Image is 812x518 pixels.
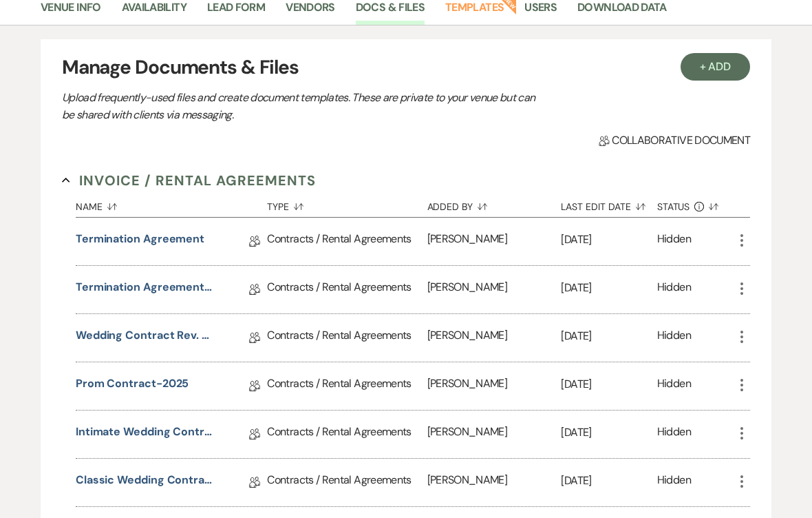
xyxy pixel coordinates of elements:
[561,231,656,249] p: [DATE]
[657,472,691,493] div: Hidden
[561,191,656,217] button: Last Edit Date
[657,375,691,397] div: Hidden
[76,191,268,217] button: Name
[561,279,656,297] p: [DATE]
[427,411,562,458] div: [PERSON_NAME]
[561,327,656,345] p: [DATE]
[76,327,213,349] a: Wedding Contract Rev. [DATE]
[76,375,189,397] a: Prom Contract-2025
[657,231,691,252] div: Hidden
[657,424,691,445] div: Hidden
[657,327,691,349] div: Hidden
[561,424,656,442] p: [DATE]
[657,191,734,217] button: Status
[76,472,213,493] a: Classic Wedding Contract Rev. [DATE]
[76,231,204,252] a: Termination Agreement
[267,218,427,265] div: Contracts / Rental Agreements
[267,411,427,458] div: Contracts / Rental Agreements
[561,375,656,393] p: [DATE]
[599,132,750,149] span: Collaborative document
[657,202,690,211] span: Status
[76,279,213,300] a: Termination Agreement and Refund of Payment
[681,53,751,81] button: + Add
[427,362,562,410] div: [PERSON_NAME]
[267,191,427,217] button: Type
[657,279,691,300] div: Hidden
[62,53,750,82] h3: Manage Documents & Files
[427,218,562,265] div: [PERSON_NAME]
[62,89,544,124] p: Upload frequently-used files and create document templates. These are private to your venue but c...
[62,170,316,191] button: Invoice / Rental Agreements
[427,191,562,217] button: Added By
[267,266,427,313] div: Contracts / Rental Agreements
[76,424,213,445] a: Intimate Wedding Contract Rev. [DATE]
[427,266,562,313] div: [PERSON_NAME]
[427,459,562,506] div: [PERSON_NAME]
[267,459,427,506] div: Contracts / Rental Agreements
[267,362,427,410] div: Contracts / Rental Agreements
[427,314,562,362] div: [PERSON_NAME]
[561,472,656,490] p: [DATE]
[267,314,427,362] div: Contracts / Rental Agreements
